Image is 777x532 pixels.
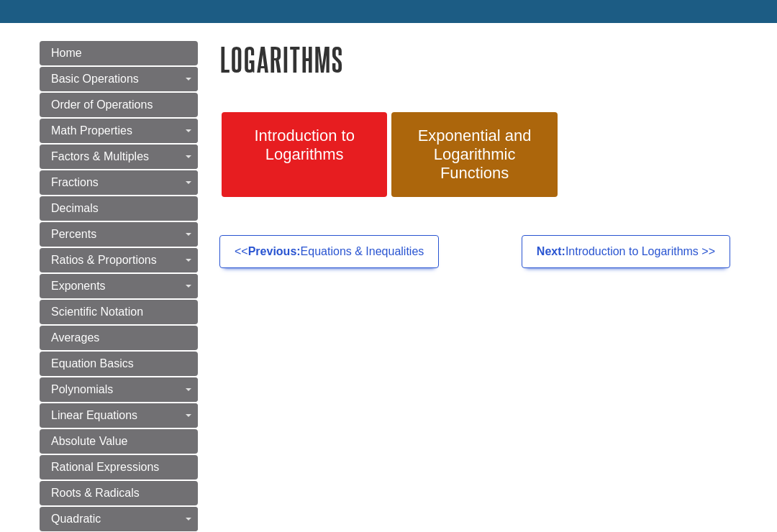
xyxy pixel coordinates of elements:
[51,203,99,215] span: Decimals
[40,301,198,325] a: Scientific Notation
[402,127,546,183] span: Exponential and Logarithmic Functions
[40,249,198,273] a: Ratios & Proportions
[40,275,198,299] a: Exponents
[40,326,198,351] a: Averages
[232,127,376,165] span: Introduction to Logarithms
[222,113,387,198] a: Introduction to Logarithms
[51,462,159,474] span: Rational Expressions
[40,68,198,92] a: Basic Operations
[40,404,198,428] a: Linear Equations
[51,99,153,111] span: Order of Operations
[51,254,157,267] span: Ratios & Proportions
[51,436,127,448] span: Absolute Value
[51,410,137,422] span: Linear Equations
[40,171,198,196] a: Fractions
[40,482,198,506] a: Roots & Radicals
[40,93,198,118] a: Order of Operations
[40,508,198,532] a: Quadratic
[51,280,106,293] span: Exponents
[40,352,198,377] a: Equation Basics
[537,246,565,258] strong: Next:
[391,113,557,198] a: Exponential and Logarithmic Functions
[40,456,198,480] a: Rational Expressions
[40,42,198,66] a: Home
[51,384,113,396] span: Polynomials
[219,236,439,269] a: <<Previous:Equations & Inequalities
[51,358,134,370] span: Equation Basics
[40,145,198,170] a: Factors & Multiples
[40,119,198,144] a: Math Properties
[51,513,101,526] span: Quadratic
[51,73,139,86] span: Basic Operations
[51,306,143,318] span: Scientific Notation
[40,378,198,403] a: Polynomials
[248,246,301,258] strong: Previous:
[522,236,730,269] a: Next:Introduction to Logarithms >>
[51,332,99,344] span: Averages
[51,125,132,137] span: Math Properties
[51,487,140,500] span: Roots & Radicals
[40,223,198,247] a: Percents
[40,430,198,454] a: Absolute Value
[40,197,198,221] a: Decimals
[51,177,99,189] span: Fractions
[51,47,82,60] span: Home
[219,42,737,78] h1: Logarithms
[51,229,96,241] span: Percents
[51,151,149,163] span: Factors & Multiples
